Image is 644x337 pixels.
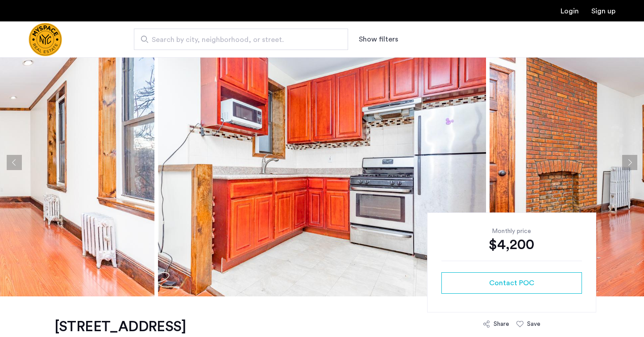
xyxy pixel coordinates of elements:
[152,34,323,45] span: Search by city, neighborhood, or street.
[441,272,582,294] button: button
[7,155,22,170] button: Previous apartment
[158,29,486,296] img: apartment
[494,320,509,329] div: Share
[441,227,582,236] div: Monthly price
[29,23,62,56] a: Cazamio Logo
[134,29,348,50] input: Apartment Search
[441,236,582,254] div: $4,200
[54,318,226,336] h1: [STREET_ADDRESS]
[359,34,398,45] button: Show or hide filters
[527,320,540,329] div: Save
[561,8,579,15] a: Login
[29,23,62,56] img: logo
[591,8,615,15] a: Registration
[622,155,637,170] button: Next apartment
[489,278,534,288] span: Contact POC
